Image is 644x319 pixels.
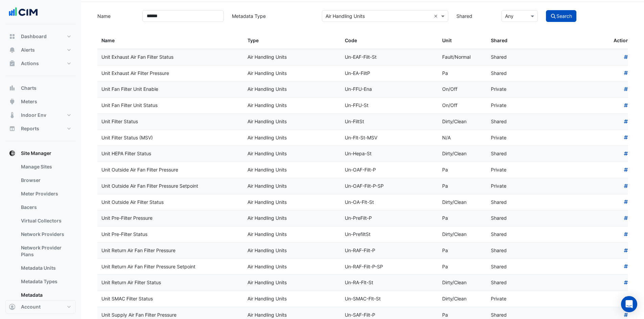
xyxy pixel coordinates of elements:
[9,98,16,105] app-icon: Meters
[345,166,434,174] div: Un-OAF-Filt-P
[101,214,239,222] div: Unit Pre-Filter Pressure
[345,134,434,142] div: Un-Flt-St-MSV
[623,280,629,285] a: Retrieve metadata usage counts for favourites, rules and templates
[623,151,629,156] a: Retrieve metadata usage counts for favourites, rules and templates
[434,12,439,20] span: Clear
[9,112,16,118] app-icon: Indoor Env
[491,118,531,126] div: Shared
[247,102,337,109] div: Air Handling Units
[442,150,483,158] div: Dirty/Clean
[8,5,39,19] img: Company Logo
[442,53,483,61] div: Fault/Normal
[16,228,76,241] a: Network Providers
[491,214,531,222] div: Shared
[442,279,483,287] div: Dirty/Clean
[623,231,629,237] a: Retrieve metadata usage counts for favourites, rules and templates
[101,263,239,271] div: Unit Return Air Fan Filter Pressure Setpoint
[247,247,337,255] div: Air Handling Units
[5,81,76,95] button: Charts
[621,296,637,312] div: Open Intercom Messenger
[623,167,629,172] a: Retrieve metadata usage counts for favourites, rules and templates
[345,231,434,238] div: Un-PrefiltSt
[247,311,337,319] div: Air Handling Units
[101,279,239,287] div: Unit Return Air Filter Status
[101,134,239,142] div: Unit Filter Status (MSV)
[9,150,16,157] app-icon: Site Manager
[5,122,76,135] button: Reports
[452,10,497,22] label: Shared
[101,150,239,158] div: Unit HEPA Filter Status
[345,311,434,319] div: Un-SAF-Filt-P
[5,95,76,108] button: Meters
[623,199,629,205] a: Retrieve metadata usage counts for favourites, rules and templates
[101,102,239,109] div: Unit Fan Filter Unit Status
[442,166,483,174] div: Pa
[16,160,76,174] a: Manage Sites
[345,263,434,271] div: Un-RAF-Filt-P-SP
[101,166,239,174] div: Unit Outside Air Fan Filter Pressure
[247,150,337,158] div: Air Handling Units
[93,10,138,22] label: Name
[345,118,434,126] div: Un-FiltSt
[101,182,239,190] div: Unit Outside Air Fan Filter Pressure Setpoint
[491,150,531,158] div: Shared
[442,295,483,303] div: Dirty/Clean
[345,182,434,190] div: Un-OAF-Filt-P-SP
[491,263,531,271] div: Shared
[491,295,531,303] div: Private
[442,231,483,238] div: Dirty/Clean
[16,275,76,288] a: Metadata Types
[442,198,483,206] div: Dirty/Clean
[21,47,35,53] span: Alerts
[623,215,629,221] a: Retrieve metadata usage counts for favourites, rules and templates
[101,70,239,77] div: Unit Exhaust Air Filter Pressure
[247,166,337,174] div: Air Handling Units
[101,295,239,303] div: Unit SMAC Filter Status
[101,118,239,126] div: Unit Filter Status
[247,198,337,206] div: Air Handling Units
[247,134,337,142] div: Air Handling Units
[101,311,239,319] div: Unit Supply Air Fan Filter Pressure
[16,187,76,201] a: Meter Providers
[5,300,76,314] button: Account
[21,112,46,118] span: Indoor Env
[16,201,76,214] a: Bacers
[247,295,337,303] div: Air Handling Units
[442,182,483,190] div: Pa
[5,108,76,122] button: Indoor Env
[247,118,337,126] div: Air Handling Units
[16,214,76,228] a: Virtual Collectors
[491,182,531,190] div: Private
[491,85,531,93] div: Private
[345,70,434,77] div: Un-EA-FiltP
[247,279,337,287] div: Air Handling Units
[21,85,37,91] span: Charts
[623,264,629,269] a: Retrieve metadata usage counts for favourites, rules and templates
[623,70,629,76] a: Retrieve metadata usage counts for favourites, rules and templates
[247,182,337,190] div: Air Handling Units
[442,247,483,255] div: Pa
[491,70,531,77] div: Shared
[442,102,483,109] div: On/Off
[345,247,434,255] div: Un-RAF-Filt-P
[16,241,76,261] a: Network Provider Plans
[345,279,434,287] div: Un-RA-Flt-St
[345,295,434,303] div: Un-SMAC-Flt-St
[345,102,434,109] div: Un-FFU-St
[21,150,51,157] span: Site Manager
[442,311,483,319] div: Pa
[345,150,434,158] div: Un-Hepa-St
[491,53,531,61] div: Shared
[491,311,531,319] div: Shared
[9,125,16,132] app-icon: Reports
[491,247,531,255] div: Shared
[5,43,76,57] button: Alerts
[247,263,337,271] div: Air Handling Units
[623,118,629,124] a: Retrieve metadata usage counts for favourites, rules and templates
[546,10,576,22] button: Search
[16,174,76,187] a: Browser
[21,98,37,105] span: Meters
[247,70,337,77] div: Air Handling Units
[442,118,483,126] div: Dirty/Clean
[247,85,337,93] div: Air Handling Units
